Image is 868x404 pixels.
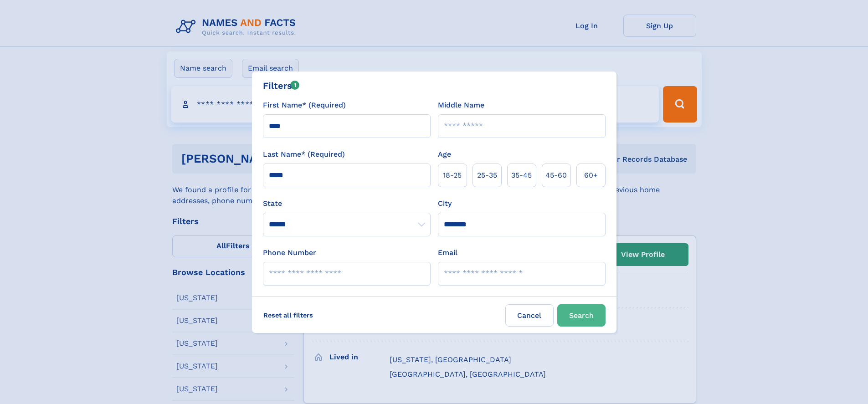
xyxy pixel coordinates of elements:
[257,304,319,326] label: Reset all filters
[263,149,345,160] label: Last Name* (Required)
[263,247,316,258] label: Phone Number
[511,170,532,181] span: 35‑45
[584,170,598,181] span: 60+
[505,304,554,327] label: Cancel
[263,79,300,92] div: Filters
[263,100,346,111] label: First Name* (Required)
[443,170,462,181] span: 18‑25
[545,170,567,181] span: 45‑60
[477,170,497,181] span: 25‑35
[438,247,457,258] label: Email
[438,149,451,160] label: Age
[438,100,484,111] label: Middle Name
[438,198,452,209] label: City
[557,304,606,327] button: Search
[263,198,431,209] label: State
